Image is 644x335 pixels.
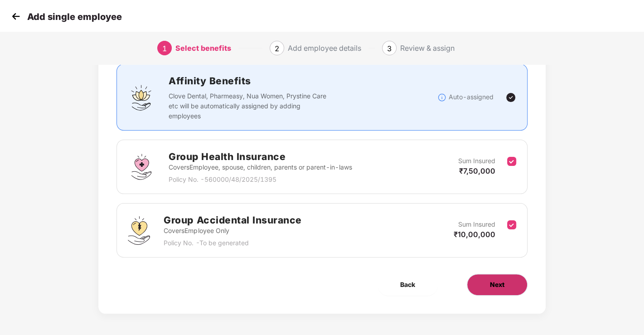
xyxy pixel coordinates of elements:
[175,41,231,55] div: Select benefits
[164,226,301,236] p: Covers Employee Only
[454,230,495,239] span: ₹10,00,000
[458,219,495,229] p: Sum Insured
[459,166,495,175] span: ₹7,50,000
[449,92,494,102] p: Auto-assigned
[387,44,392,53] span: 3
[288,41,361,55] div: Add employee details
[458,156,495,166] p: Sum Insured
[378,274,438,296] button: Back
[400,280,415,290] span: Back
[169,175,352,184] p: Policy No. - 560000/48/2025/1395
[490,280,504,290] span: Next
[128,153,155,180] img: svg+xml;base64,PHN2ZyBpZD0iR3JvdXBfSGVhbHRoX0luc3VyYW5jZSIgZGF0YS1uYW1lPSJHcm91cCBIZWFsdGggSW5zdX...
[437,93,446,102] img: svg+xml;base64,PHN2ZyBpZD0iSW5mb18tXzMyeDMyIiBkYXRhLW5hbWU9IkluZm8gLSAzMngzMiIgeG1sbnM9Imh0dHA6Ly...
[400,41,455,55] div: Review & assign
[128,84,155,111] img: svg+xml;base64,PHN2ZyBpZD0iQWZmaW5pdHlfQmVuZWZpdHMiIGRhdGEtbmFtZT0iQWZmaW5pdHkgQmVuZWZpdHMiIHhtbG...
[9,10,23,23] img: svg+xml;base64,PHN2ZyB4bWxucz0iaHR0cDovL3d3dy53My5vcmcvMjAwMC9zdmciIHdpZHRoPSIzMCIgaGVpZ2h0PSIzMC...
[128,216,150,245] img: svg+xml;base64,PHN2ZyB4bWxucz0iaHR0cDovL3d3dy53My5vcmcvMjAwMC9zdmciIHdpZHRoPSI0OS4zMjEiIGhlaWdodD...
[275,44,279,53] span: 2
[169,162,352,172] p: Covers Employee, spouse, children, parents or parent-in-laws
[162,44,167,53] span: 1
[505,92,516,103] img: svg+xml;base64,PHN2ZyBpZD0iVGljay0yNHgyNCIgeG1sbnM9Imh0dHA6Ly93d3cudzMub3JnLzIwMDAvc3ZnIiB3aWR0aD...
[169,73,437,88] h2: Affinity Benefits
[169,91,330,121] p: Clove Dental, Pharmeasy, Nua Women, Prystine Care etc will be automatically assigned by adding em...
[164,213,301,228] h2: Group Accidental Insurance
[27,11,122,22] p: Add single employee
[169,149,352,164] h2: Group Health Insurance
[164,238,301,248] p: Policy No. - To be generated
[467,274,528,296] button: Next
